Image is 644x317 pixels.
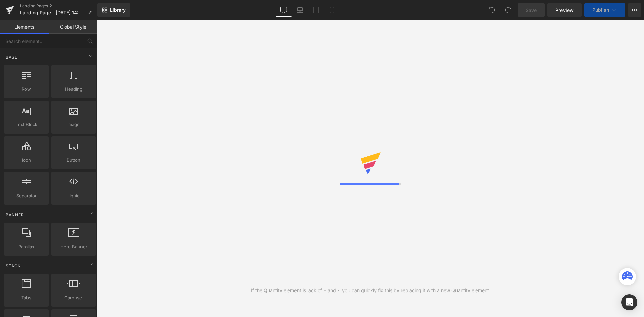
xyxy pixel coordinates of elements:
button: Publish [584,3,625,17]
span: Save [526,7,537,14]
span: Row [6,86,47,93]
span: Banner [5,212,25,218]
span: Text Block [6,121,47,128]
span: Tabs [6,294,47,301]
span: Liquid [53,192,94,199]
a: Preview [547,3,582,17]
span: Image [53,121,94,128]
a: Desktop [276,3,292,17]
span: Library [110,7,126,13]
a: Laptop [292,3,308,17]
span: Landing Page - [DATE] 14:20:50 [20,10,85,15]
span: Icon [6,157,47,164]
span: Preview [555,7,574,14]
button: Redo [501,3,515,17]
span: Stack [5,263,21,269]
a: Landing Pages [20,3,97,9]
span: Separator [6,192,47,199]
span: Parallax [6,243,47,250]
button: More [628,3,641,17]
div: Open Intercom Messenger [621,294,637,310]
span: Base [5,54,18,60]
button: Undo [485,3,499,17]
a: Global Style [49,20,97,34]
span: Carousel [53,294,94,301]
a: Mobile [324,3,340,17]
a: New Library [97,3,130,17]
span: Publish [592,7,609,13]
span: Button [53,157,94,164]
span: Hero Banner [53,243,94,250]
div: If the Quantity element is lack of + and -, you can quickly fix this by replacing it with a new Q... [251,287,490,294]
span: Heading [53,86,94,93]
a: Tablet [308,3,324,17]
